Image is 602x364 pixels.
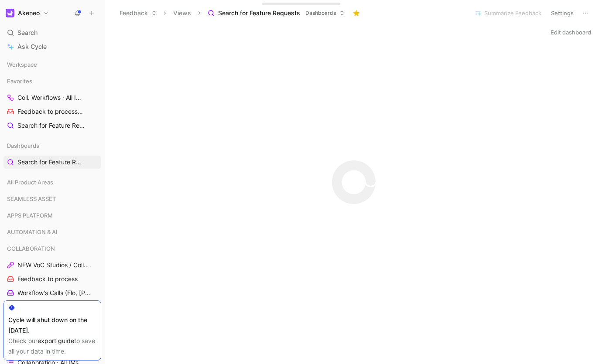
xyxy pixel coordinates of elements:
div: AUTOMATION & AI [3,225,101,241]
div: APPS PLATFORM [3,209,101,225]
div: APPS PLATFORM [3,209,101,222]
span: Search for Feature Requests [17,158,82,167]
h1: Akeneo [18,9,40,17]
div: Cycle will shut down on the [DATE]. [8,315,96,336]
a: Coll. Workflows · All IMs [3,91,101,104]
button: Views [169,7,195,20]
span: Coll. Workflows · All IMs [17,93,86,102]
span: APPS PLATFORM [7,211,53,220]
div: COLLABORATION [3,242,101,255]
a: NEW VoC Studios / Collaboration [3,259,101,272]
img: Akeneo [6,9,14,17]
div: SEAMLESS ASSET [3,192,101,205]
div: Search [3,26,101,39]
span: AUTOMATION & AI [7,228,58,236]
button: Summarize Feedback [471,7,545,19]
span: Ask Cycle [17,41,47,52]
div: Dashboards [3,139,101,152]
span: Feedback to process [17,275,78,283]
span: Search [17,27,38,38]
div: Favorites [3,75,101,88]
div: All Product Areas [3,176,101,191]
span: Workspace [7,60,37,69]
div: Workspace [3,58,101,71]
span: Favorites [7,77,32,85]
span: Feedback to process [17,107,86,116]
button: Edit dashboard [547,26,595,38]
a: Ask Cycle [3,40,101,53]
button: Search for Feature RequestsDashboards [204,7,349,20]
a: Feedback to process [3,272,101,286]
a: Feedback to processCOLLABORATION [3,105,101,118]
span: Workflow's Calls (Flo, [PERSON_NAME], [PERSON_NAME]) [17,289,94,297]
div: DashboardsSearch for Feature Requests [3,139,101,169]
span: Dashboards [305,9,336,17]
span: All Product Areas [7,178,53,187]
div: SEAMLESS ASSET [3,192,101,208]
span: SEAMLESS ASSET [7,194,56,203]
span: Search for Feature Requests [218,9,300,17]
span: NEW VoC Studios / Collaboration [17,261,91,269]
div: All Product Areas [3,176,101,189]
span: Search for Feature Requests [17,121,86,130]
a: Search for Feature Requests [3,156,101,169]
a: Search for Feature Requests [3,119,101,132]
div: Check our to save all your data in time. [8,336,96,357]
button: AkeneoAkeneo [3,7,51,19]
span: Dashboards [7,141,39,150]
div: AUTOMATION & AI [3,225,101,238]
button: Settings [547,7,578,19]
a: export guide [38,337,74,344]
button: Feedback [116,7,161,20]
span: COLLABORATION [7,244,55,253]
a: Workflow's Calls (Flo, [PERSON_NAME], [PERSON_NAME]) [3,286,101,299]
